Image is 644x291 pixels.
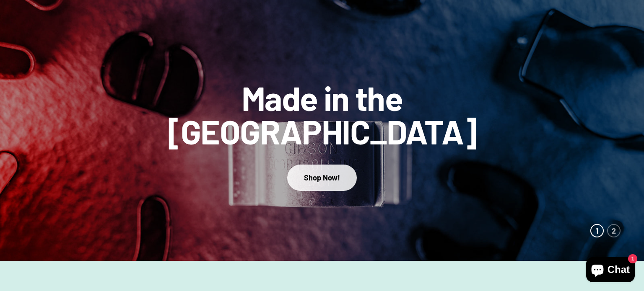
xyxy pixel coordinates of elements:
button: 1 [590,224,604,237]
button: 2 [607,224,621,237]
split-lines: Made in the [GEOGRAPHIC_DATA] [158,111,486,151]
button: Shop Now! [287,165,357,191]
inbox-online-store-chat: Shopify online store chat [584,257,637,284]
div: Shop Now! [304,172,340,184]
